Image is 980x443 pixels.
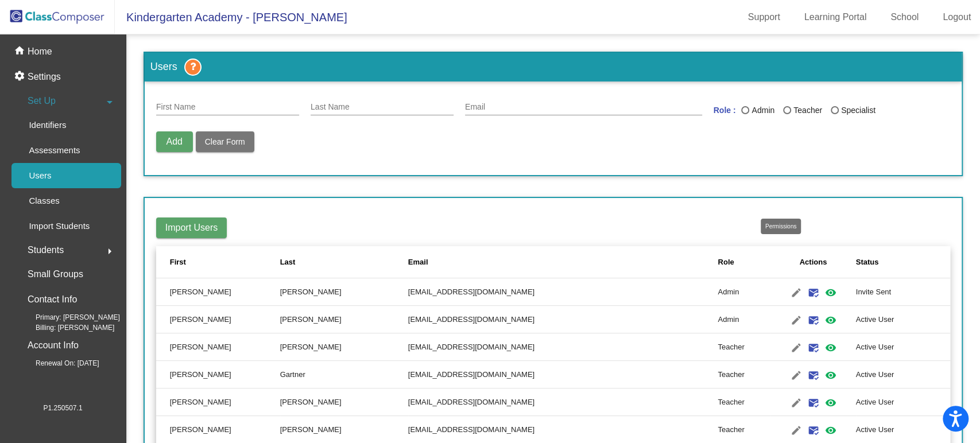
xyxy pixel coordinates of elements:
[718,278,770,306] td: Admin
[156,333,280,361] td: [PERSON_NAME]
[28,45,52,59] p: Home
[718,388,770,416] td: Teacher
[408,306,718,333] td: [EMAIL_ADDRESS][DOMAIN_NAME]
[28,242,64,258] span: Students
[311,103,454,112] input: Last Name
[791,104,822,116] div: Teacher
[280,333,408,361] td: [PERSON_NAME]
[789,368,803,382] mat-icon: edit
[795,8,876,26] a: Learning Portal
[29,118,66,132] p: Identifiers
[29,219,90,233] p: Import Students
[933,8,980,26] a: Logout
[115,8,347,26] span: Kindergarten Academy - [PERSON_NAME]
[856,361,951,388] td: Active User
[718,257,770,268] div: Role
[718,257,734,268] div: Role
[408,361,718,388] td: [EMAIL_ADDRESS][DOMAIN_NAME]
[280,361,408,388] td: Gartner
[770,246,855,278] th: Actions
[17,358,99,368] span: Renewal On: [DATE]
[170,257,186,268] div: First
[856,333,951,361] td: Active User
[856,306,951,333] td: Active User
[806,423,820,437] mat-icon: mark_email_read
[156,306,280,333] td: [PERSON_NAME]
[408,333,718,361] td: [EMAIL_ADDRESS][DOMAIN_NAME]
[28,70,61,84] p: Settings
[806,368,820,382] mat-icon: mark_email_read
[28,266,83,282] p: Small Groups
[856,257,937,268] div: Status
[789,423,803,437] mat-icon: edit
[881,8,928,26] a: School
[718,306,770,333] td: Admin
[806,341,820,355] mat-icon: mark_email_read
[280,278,408,306] td: [PERSON_NAME]
[465,103,702,112] input: E Mail
[28,292,77,308] p: Contact Info
[103,244,117,258] mat-icon: arrow_right
[789,396,803,410] mat-icon: edit
[823,313,837,327] mat-icon: visibility
[156,361,280,388] td: [PERSON_NAME]
[806,313,820,327] mat-icon: mark_email_read
[165,223,218,232] span: Import Users
[17,312,120,322] span: Primary: [PERSON_NAME]
[823,423,837,437] mat-icon: visibility
[156,131,193,152] button: Add
[156,278,280,306] td: [PERSON_NAME]
[839,104,876,116] div: Specialist
[29,143,80,157] p: Assessments
[741,104,884,120] mat-radio-group: Last Name
[408,257,428,268] div: Email
[156,217,227,238] button: Import Users
[28,93,56,109] span: Set Up
[280,257,408,268] div: Last
[280,388,408,416] td: [PERSON_NAME]
[408,257,718,268] div: Email
[145,53,962,81] h3: Users
[408,278,718,306] td: [EMAIL_ADDRESS][DOMAIN_NAME]
[823,368,837,382] mat-icon: visibility
[29,194,59,208] p: Classes
[156,103,299,112] input: First Name
[17,322,114,333] span: Billing: [PERSON_NAME]
[856,388,951,416] td: Active User
[29,169,51,182] p: Users
[714,104,736,120] mat-label: Role :
[856,278,951,306] td: Invite Sent
[280,257,296,268] div: Last
[28,337,79,353] p: Account Info
[14,45,28,59] mat-icon: home
[156,388,280,416] td: [PERSON_NAME]
[789,313,803,327] mat-icon: edit
[205,137,245,146] span: Clear Form
[789,341,803,355] mat-icon: edit
[280,306,408,333] td: [PERSON_NAME]
[170,257,280,268] div: First
[789,286,803,300] mat-icon: edit
[196,131,254,152] button: Clear Form
[739,8,789,26] a: Support
[823,341,837,355] mat-icon: visibility
[823,286,837,300] mat-icon: visibility
[806,396,820,410] mat-icon: mark_email_read
[856,257,879,268] div: Status
[718,333,770,361] td: Teacher
[408,388,718,416] td: [EMAIL_ADDRESS][DOMAIN_NAME]
[749,104,774,116] div: Admin
[14,70,28,84] mat-icon: settings
[103,95,117,109] mat-icon: arrow_drop_down
[823,396,837,410] mat-icon: visibility
[166,137,183,146] span: Add
[718,361,770,388] td: Teacher
[806,286,820,300] mat-icon: mark_email_read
